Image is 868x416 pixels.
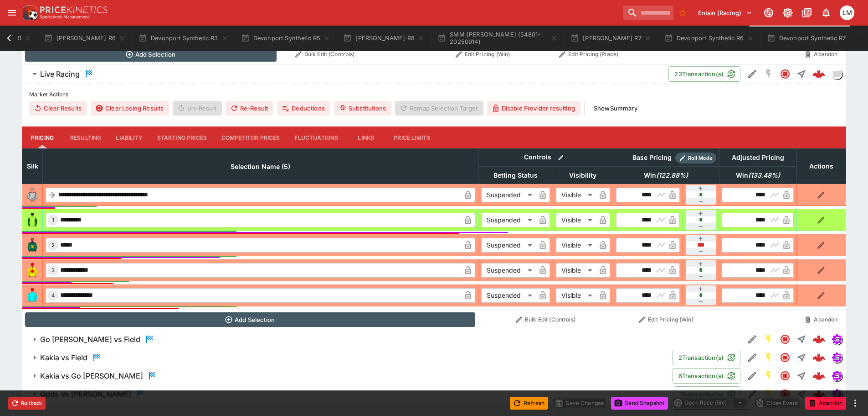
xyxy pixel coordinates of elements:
[760,5,777,21] button: Connected to PK
[777,349,793,366] button: Closed
[50,292,56,299] span: 4
[812,333,825,346] div: 654c14ae-66a9-4dab-b119-fb44755b991e
[22,149,43,184] th: Silk
[623,5,673,20] input: search
[50,242,56,248] span: 2
[22,65,668,83] button: Live Racing
[481,263,535,278] div: Suspended
[629,152,675,163] div: Base Pricing
[744,331,760,348] button: Edit Detail
[760,66,777,82] button: SGM Disabled
[226,101,273,116] button: Re-Result
[556,238,596,253] div: Visible
[796,149,846,184] th: Actions
[744,66,760,82] button: Edit Detail
[22,385,674,403] button: Odds Vs [PERSON_NAME]
[780,389,791,400] svg: Closed
[719,149,796,167] th: Adjusted Pricing
[832,69,842,79] img: liveracing
[40,6,108,13] img: PriceKinetics
[812,388,825,400] div: 3a5ef780-392d-4744-9694-1f23c10923c0
[25,288,40,303] img: runner 4
[133,26,234,51] button: Devonport Synthetic R3
[334,101,391,116] button: Substitutions
[556,288,596,303] div: Visible
[40,15,89,19] img: Sportsbook Management
[22,348,673,367] button: Kakia vs Field
[812,68,825,80] img: logo-cerberus--red.svg
[432,47,533,62] button: Edit Pricing (Win)
[810,367,828,385] a: 6bd67c28-90dd-477b-8221-c0dddd538a0f
[780,370,791,381] svg: Closed
[40,353,87,363] h6: Kakia vs Field
[805,398,846,407] span: Mark an event as closed and abandoned.
[559,170,606,181] span: Visibility
[810,65,828,83] a: dc86ceee-a550-4740-86fa-7019cbc5eb7d
[588,101,643,116] button: ShowSummary
[760,331,777,348] button: SGM Enabled
[780,68,791,79] svg: Closed
[29,101,87,116] button: Clear Results
[832,389,842,399] img: simulator
[338,26,430,51] button: [PERSON_NAME] R8
[40,371,143,381] h6: Kakia vs Go [PERSON_NAME]
[799,5,815,21] button: Documentation
[799,47,843,62] button: Abandon
[793,386,810,402] button: Straight
[832,68,842,79] div: liveracing
[25,47,277,62] button: Add Selection
[481,188,535,202] div: Suspended
[25,213,40,227] img: runner 1
[832,334,842,345] div: simulator
[22,126,63,148] button: Pricing
[832,334,842,344] img: simulator
[760,368,777,384] button: SGM Enabled
[8,397,46,410] button: Rollback
[616,312,716,327] button: Edit Pricing (Win)
[673,368,740,384] button: 6Transaction(s)
[760,386,777,402] button: SGM Enabled
[744,368,760,384] button: Edit Detail
[173,101,221,116] span: Un-Result
[674,386,740,402] button: 1Transaction(s)
[656,170,688,181] em: ( 122.88 %)
[675,5,690,20] button: No Bookmarks
[39,26,131,51] button: [PERSON_NAME] R6
[799,312,843,327] button: Abandon
[20,4,38,22] img: PriceKinetics Logo
[22,330,744,348] button: Go [PERSON_NAME] vs Field
[672,396,749,409] div: split button
[40,69,80,79] h6: Live Racing
[611,397,668,410] button: Send Snapshot
[539,47,639,62] button: Edit Pricing (Place)
[659,26,760,51] button: Devonport Synthetic R6
[481,213,535,227] div: Suspended
[221,161,300,172] span: Selection Name (5)
[675,153,716,163] div: Show/hide Price Roll mode configuration.
[832,371,842,381] img: simulator
[818,5,834,21] button: Notifications
[693,5,758,20] button: Select Tenant
[25,263,40,278] img: runner 3
[812,388,825,400] img: logo-cerberus--red.svg
[684,154,716,162] span: Roll Mode
[812,369,825,382] img: logo-cerberus--red.svg
[810,330,828,348] a: 654c14ae-66a9-4dab-b119-fb44755b991e
[282,47,368,62] button: Bulk Edit (Controls)
[812,68,825,80] div: dc86ceee-a550-4740-86fa-7019cbc5eb7d
[50,217,56,223] span: 1
[812,351,825,364] div: 38f8ecd7-b2c8-44af-aabd-ceda559d3683
[840,5,854,20] div: Luigi Mollo
[150,126,214,148] button: Starting Prices
[25,188,40,202] img: blank-silk.png
[556,263,596,278] div: Visible
[812,369,825,382] div: 6bd67c28-90dd-477b-8221-c0dddd538a0f
[40,390,131,399] h6: Odds Vs [PERSON_NAME]
[277,101,330,116] button: Deductions
[4,5,20,21] button: open drawer
[673,350,740,365] button: 2Transaction(s)
[288,126,346,148] button: Fluctuations
[214,126,288,148] button: Competitor Prices
[793,368,810,384] button: Straight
